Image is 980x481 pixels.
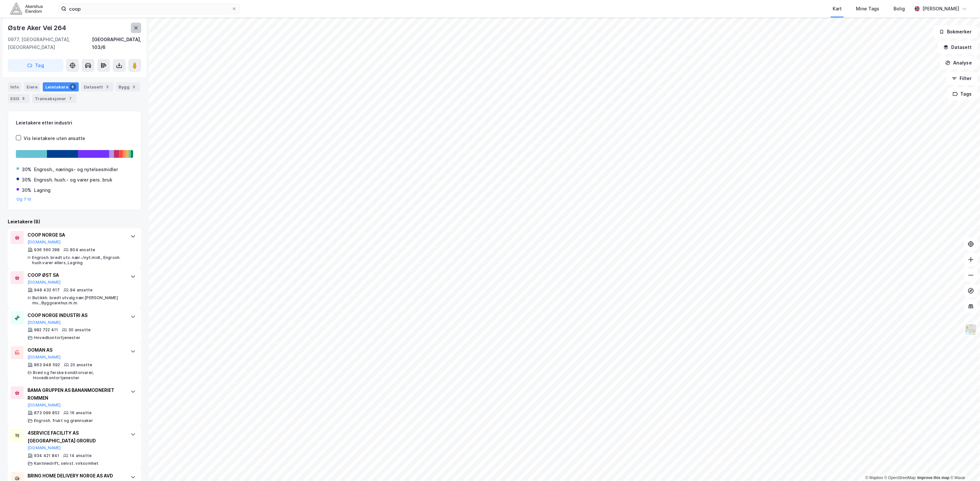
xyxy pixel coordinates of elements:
[34,186,51,194] div: Lagring
[70,84,76,90] div: 8
[20,95,27,102] div: 8
[24,135,85,142] div: Vis leietakere uten ansatte
[22,176,31,184] div: 30%
[70,453,92,458] div: 14 ansatte
[17,197,31,202] button: Og 7 til
[28,271,124,279] div: COOP ØST SA
[34,335,80,340] div: Hovedkontortjenester
[34,362,60,368] div: 863 948 592
[34,176,112,184] div: Engrosh. hush.- og varer pers. bruk
[28,445,61,451] button: [DOMAIN_NAME]
[70,410,92,416] div: 16 ansatte
[948,450,980,481] iframe: Chat Widget
[43,82,79,91] div: Leietakere
[92,36,141,51] div: [GEOGRAPHIC_DATA], 103/6
[922,5,959,13] div: [PERSON_NAME]
[70,247,95,252] div: 804 ansatte
[33,370,124,381] div: Brød og ferske konditorvarer, Hovedkontortjenester
[34,166,118,173] div: Engrosh., nærings- og nytelsesmidler
[938,41,977,54] button: Datasett
[948,450,980,481] div: Kontrollprogram for chat
[34,461,98,466] div: Kantinedrift, selvst. virksomhet
[81,82,113,91] div: Datasett
[22,186,31,194] div: 30%
[34,410,60,416] div: 873 099 852
[24,82,40,91] div: Eiere
[104,84,111,90] div: 3
[28,355,61,360] button: [DOMAIN_NAME]
[965,323,977,336] img: Z
[28,231,124,239] div: COOP NORGE SA
[8,23,67,33] div: Østre Aker Vei 264
[22,166,31,173] div: 30%
[10,3,43,14] img: akershus-eiendom-logo.9091f326c980b4bce74ccdd9f866810c.svg
[16,119,133,127] div: Leietakere etter industri
[947,88,977,100] button: Tags
[934,25,977,38] button: Bokmerker
[946,72,977,85] button: Filter
[70,287,93,293] div: 94 ansatte
[70,362,92,368] div: 20 ansatte
[865,475,883,480] a: Mapbox
[34,453,59,458] div: 934 421 841
[67,95,74,102] div: 7
[34,418,93,423] div: Engrosh. frukt og grønnsaker
[8,59,63,72] button: Tag
[116,82,140,91] div: Bygg
[28,280,61,285] button: [DOMAIN_NAME]
[856,5,879,13] div: Mine Tags
[68,327,91,333] div: 30 ansatte
[28,240,61,245] button: [DOMAIN_NAME]
[940,56,977,69] button: Analyse
[894,5,905,13] div: Bolig
[66,4,232,14] input: Søk på adresse, matrikkel, gårdeiere, leietakere eller personer
[34,327,58,333] div: 982 722 411
[8,218,141,226] div: Leietakere (8)
[28,429,124,445] div: 4SERVICE FACILITY AS [GEOGRAPHIC_DATA] GRORUD
[28,320,61,325] button: [DOMAIN_NAME]
[884,475,916,480] a: OpenStreetMap
[8,94,29,103] div: ESG
[28,346,124,354] div: GOMAN AS
[917,475,950,480] a: Improve this map
[28,386,124,402] div: BAMA GRUPPEN AS BANANMODNERIET ROMMEN
[32,295,124,306] div: Butikkh. bredt utvalg nær.[PERSON_NAME] mv., Byggvarehus m.m.
[8,36,92,51] div: 0977, [GEOGRAPHIC_DATA], [GEOGRAPHIC_DATA]
[131,84,137,90] div: 3
[34,247,60,252] div: 936 560 288
[833,5,842,13] div: Kart
[8,82,21,91] div: Info
[28,311,124,319] div: COOP NORGE INDUSTRI AS
[28,403,61,408] button: [DOMAIN_NAME]
[34,287,60,293] div: 948 432 617
[32,94,76,103] div: Transaksjoner
[32,255,124,265] div: Engrosh. bredt utv. nær.-/nyt.midl., Engrosh. hush.varer ellers, Lagring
